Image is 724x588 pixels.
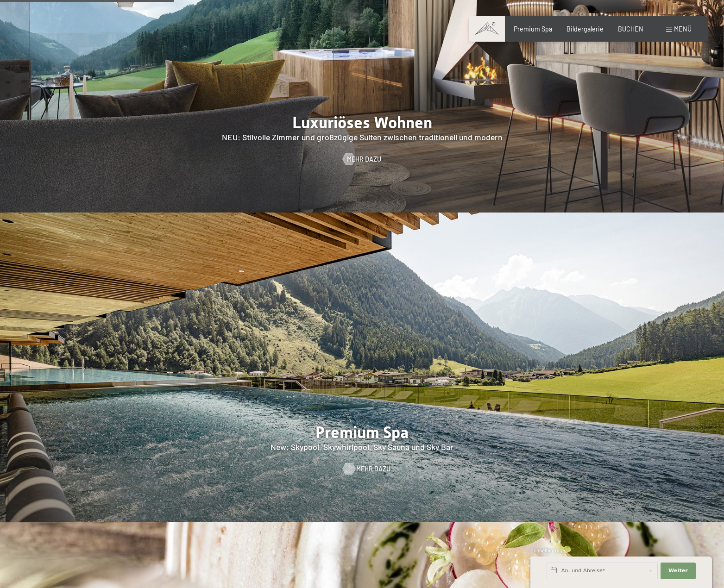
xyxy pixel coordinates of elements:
[514,25,552,33] a: Premium Spa
[661,563,696,579] button: Weiter
[347,155,381,164] span: Mehr dazu
[356,464,390,474] span: Mehr dazu
[668,567,688,575] span: Weiter
[343,155,381,164] a: Mehr dazu
[530,547,565,553] span: Schnellanfrage
[343,464,381,474] a: Mehr dazu
[618,25,643,33] a: BUCHEN
[567,25,604,33] a: Bildergalerie
[674,25,692,33] span: Menü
